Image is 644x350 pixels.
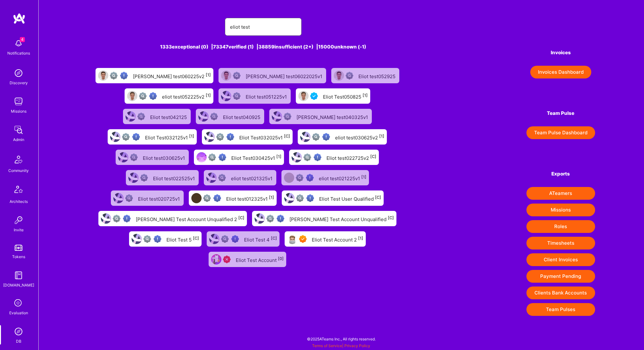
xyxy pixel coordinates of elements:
sup: [C] [193,236,199,241]
img: logo [13,13,26,24]
img: High Potential User [218,153,226,161]
a: Terms of Service [312,343,342,348]
img: discovery [12,67,25,79]
img: Not fully vetted [312,133,320,141]
a: User AvatarNot ScrubbedEliot test022525v1 [123,168,201,188]
img: High Potential User [132,133,140,141]
div: Missions [11,108,27,115]
img: Not Scrubbed [233,92,241,100]
sup: [C] [271,236,277,241]
sup: [C] [388,215,394,220]
span: 4 [20,37,25,42]
sup: [1] [363,93,368,98]
img: Not fully vetted [221,235,229,243]
a: User AvatarNot ScrubbedEliot test051225v1 [216,86,293,106]
img: User Avatar [191,193,202,203]
img: High Potential User [322,133,330,141]
sup: [C] [375,195,381,200]
img: User Avatar [101,213,111,224]
img: Not fully vetted [139,92,147,100]
div: Tokens [12,253,25,260]
img: Admin Search [12,325,25,338]
h4: Team Pulse [526,110,595,116]
a: User AvatarNot fully vettedHigh Potential UserEliot Test 5[C] [126,229,204,249]
div: [PERSON_NAME] Test Account Unqualified [289,214,394,223]
a: Invoices Dashboard [526,66,595,78]
sup: [1] [189,134,194,138]
img: User Avatar [204,132,215,142]
div: Eliot Test050825 [323,92,368,100]
div: Eliot Test 5 [166,235,199,243]
sup: [C] [370,154,376,159]
img: tokens [15,245,22,251]
a: Privacy Policy [344,343,370,348]
button: Payment Pending [526,270,595,283]
img: User Avatar [284,173,294,183]
img: User Avatar [206,173,217,183]
a: User AvatarVetted A.TeamerEliot Test050825[1] [293,86,373,106]
a: User AvatarNot ScrubbedEliot test040925 [193,106,267,127]
img: Not fully vetted [303,153,311,161]
a: User AvatarNot fully vettedHigh Potential UserEliot test022725v2[C] [287,147,381,168]
div: Eliot test020725v1 [138,194,181,202]
div: [PERSON_NAME] Test Account Unqualified 2 [136,214,244,223]
img: High Potential User [213,194,221,202]
img: Not fully vetted [203,194,211,202]
img: User Avatar [255,213,265,224]
button: Missions [526,204,595,216]
img: Not Scrubbed [346,72,353,79]
img: Unqualified [223,256,231,263]
img: User Avatar [196,152,207,162]
img: Vetted A.Teamer [310,92,318,100]
a: User AvatarNot fully vettedHigh Potential Usereliot test052225v2[1] [122,86,216,106]
img: User Avatar [110,132,120,142]
img: Not Scrubbed [218,174,226,182]
a: User AvatarNot Scrubbed[PERSON_NAME] test06022025v1 [216,65,329,86]
button: Roles [526,220,595,233]
span: | [312,343,370,348]
img: User Avatar [298,91,309,101]
a: User AvatarNot fully vettedHigh Potential UserEliot Test User Qualified[C] [279,188,386,208]
img: High Potential User [149,92,157,100]
img: Exceptional A.Teamer [299,235,307,243]
a: User AvatarNot ScrubbedEliot test052925 [329,65,402,86]
img: Not fully vetted [296,194,304,202]
a: User AvatarExceptional A.TeamerEliot Test Account 2[1] [282,229,368,249]
img: High Potential User [120,72,128,79]
img: High Potential User [123,215,131,222]
img: User Avatar [292,152,302,162]
div: Eliot test040925 [223,112,262,121]
img: Not fully vetted [296,174,303,182]
a: User AvatarUnqualifiedEliot Test Account[0] [206,249,289,270]
img: Not fully vetted [122,133,130,141]
div: Eliot test012325v1 [226,194,274,202]
img: User Avatar [334,71,344,81]
img: Not fully vetted [113,215,120,222]
h4: Invoices [526,50,595,56]
img: User Avatar [126,111,136,122]
div: Discovery [10,79,28,86]
img: User Avatar [272,111,282,122]
img: Not Scrubbed [233,72,241,79]
img: High Potential User [306,194,314,202]
div: © 2025 ATeams Inc., All rights reserved. [38,331,644,347]
div: Invite [14,227,24,233]
div: DB [16,338,21,345]
div: Evaluation [9,309,28,316]
img: User Avatar [287,234,297,244]
div: Eliot test052925 [358,71,397,80]
input: Search for an A-Teamer [230,19,296,35]
img: High Potential User [154,235,161,243]
a: User AvatarNot Scrubbedeliot test021325v1 [201,168,279,188]
button: Client Invoices [526,253,595,266]
a: User AvatarNot fully vettedHigh Potential User[PERSON_NAME] test060225v2[1] [93,65,216,86]
a: User AvatarNot fully vettedHigh Potential UserEliot Test030425v1[1] [191,147,287,168]
img: User Avatar [127,91,137,101]
img: Not fully vetted [143,235,151,243]
img: Not fully vetted [208,153,216,161]
sup: [C] [238,215,244,220]
img: User Avatar [132,234,142,244]
a: User AvatarNot fully vettedHigh Potential Usereliot test030625v2[1] [295,127,389,147]
a: User AvatarNot fully vettedHigh Potential UserEliot Test032125v1[1] [105,127,199,147]
img: High Potential User [306,174,314,182]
